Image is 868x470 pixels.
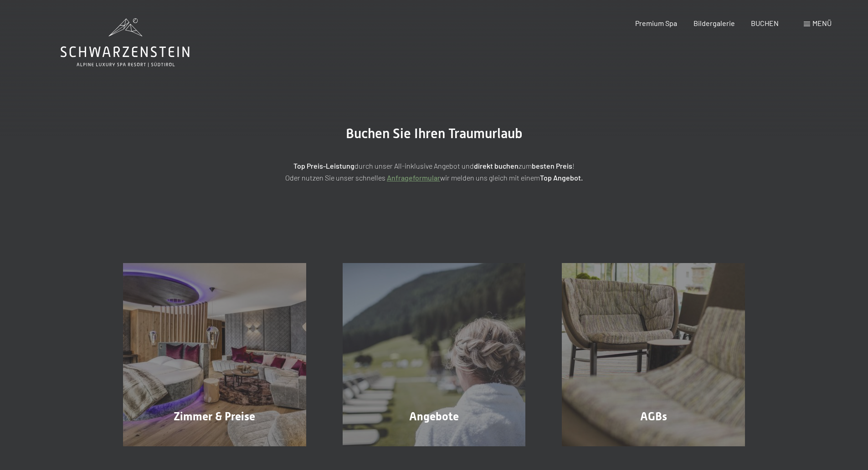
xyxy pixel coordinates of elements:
span: Menü [812,19,832,27]
a: Buchung Zimmer & Preise [105,263,324,446]
a: Bildergalerie [693,19,735,27]
strong: Top Preis-Leistung [293,161,354,170]
a: Premium Spa [635,19,677,27]
span: Buchen Sie Ihren Traumurlaub [346,125,523,141]
a: BUCHEN [751,19,779,27]
a: Anfrageformular [387,173,440,182]
span: AGBs [640,410,667,423]
span: Zimmer & Preise [174,410,255,423]
a: Buchung AGBs [544,263,763,446]
strong: besten Preis [532,161,572,170]
strong: Top Angebot. [540,173,583,182]
p: durch unser All-inklusive Angebot und zum ! Oder nutzen Sie unser schnelles wir melden uns gleich... [206,160,662,183]
span: Angebote [409,410,459,423]
a: Buchung Angebote [324,263,544,446]
strong: direkt buchen [474,161,519,170]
